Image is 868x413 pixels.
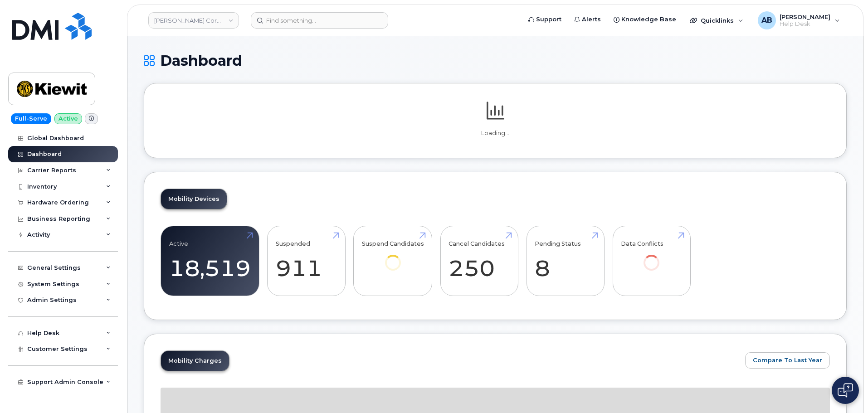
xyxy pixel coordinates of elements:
a: Cancel Candidates 250 [449,231,510,291]
a: Mobility Charges [161,351,229,371]
img: Open chat [838,383,853,398]
a: Data Conflicts [621,231,682,283]
a: Suspend Candidates [362,231,424,283]
span: Compare To Last Year [753,356,822,364]
a: Active 18,519 [169,231,251,291]
h1: Dashboard [144,53,847,68]
a: Suspended 911 [276,231,337,291]
p: Loading... [161,129,830,137]
a: Mobility Devices [161,189,227,209]
button: Compare To Last Year [745,352,830,369]
a: Pending Status 8 [535,231,596,291]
